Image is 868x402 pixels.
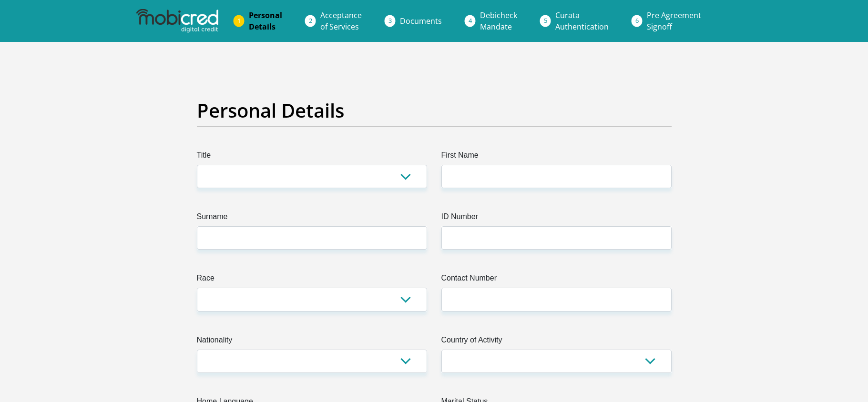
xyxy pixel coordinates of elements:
[197,272,427,288] label: Race
[400,16,442,26] span: Documents
[320,10,362,32] span: Acceptance of Services
[639,6,709,36] a: Pre AgreementSignoff
[136,9,218,33] img: mobicred logo
[197,99,672,122] h2: Personal Details
[441,334,672,350] label: Country of Activity
[197,211,427,226] label: Surname
[241,6,290,36] a: PersonalDetails
[249,10,282,32] span: Personal Details
[392,11,449,30] a: Documents
[548,6,616,36] a: CurataAuthentication
[197,226,427,250] input: Surname
[647,10,701,32] span: Pre Agreement Signoff
[441,272,672,288] label: Contact Number
[555,10,609,32] span: Curata Authentication
[480,10,517,32] span: Debicheck Mandate
[197,334,427,350] label: Nationality
[441,150,672,165] label: First Name
[197,150,427,165] label: Title
[441,226,672,250] input: ID Number
[441,211,672,226] label: ID Number
[441,288,672,311] input: Contact Number
[472,6,525,36] a: DebicheckMandate
[441,165,672,188] input: First Name
[313,6,369,36] a: Acceptanceof Services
